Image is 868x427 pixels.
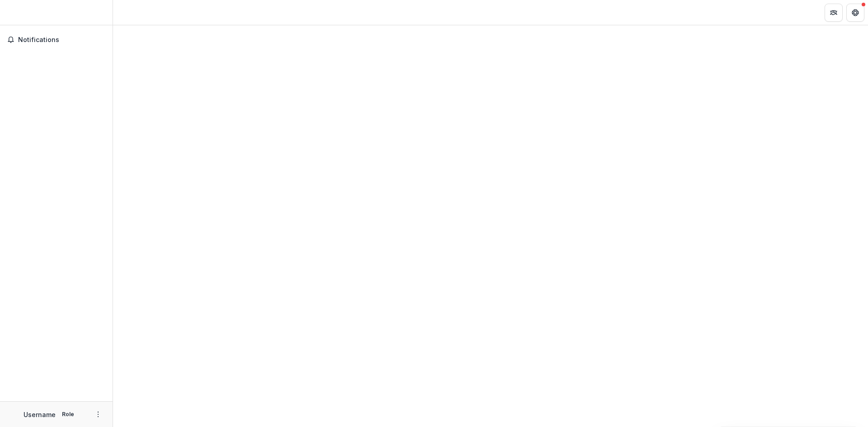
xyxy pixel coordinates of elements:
[93,409,104,420] button: More
[825,4,843,22] button: Partners
[846,4,864,22] button: Get Help
[59,410,77,418] p: Role
[24,410,56,419] p: Username
[4,33,109,47] button: Notifications
[18,36,105,44] span: Notifications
